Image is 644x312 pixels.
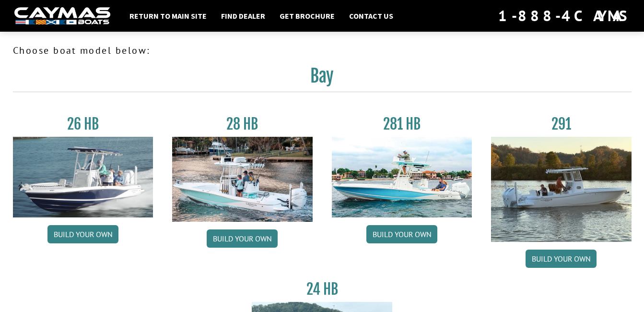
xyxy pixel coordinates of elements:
[275,10,340,22] a: Get Brochure
[14,7,110,25] img: white-logo-c9c8dbefe5ff5ceceb0f0178aa75bf4bb51f6bca0971e226c86eb53dfe498488.png
[216,10,270,22] a: Find Dealer
[207,229,278,248] a: Build your own
[172,115,313,133] h3: 28 HB
[13,137,153,217] img: 26_new_photo_resized.jpg
[13,65,632,92] h2: Bay
[47,225,118,243] a: Build your own
[13,43,632,58] p: Choose boat model below:
[252,280,392,298] h3: 24 HB
[491,137,632,242] img: 291_Thumbnail.jpg
[344,10,398,22] a: Contact Us
[332,137,472,217] img: 28-hb-twin.jpg
[172,137,313,222] img: 28_hb_thumbnail_for_caymas_connect.jpg
[13,115,153,133] h3: 26 HB
[526,250,597,268] a: Build your own
[125,10,211,22] a: Return to main site
[332,115,472,133] h3: 281 HB
[491,115,632,133] h3: 291
[366,225,437,243] a: Build your own
[498,5,630,26] div: 1-888-4CAYMAS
